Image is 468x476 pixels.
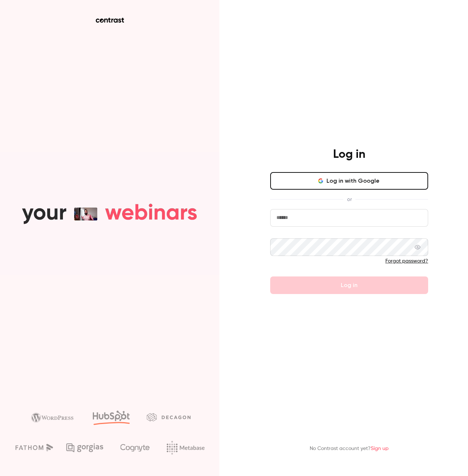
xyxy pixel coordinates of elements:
a: Forgot password? [385,259,428,264]
p: No Contrast account yet? [310,445,389,453]
button: Log in with Google [270,172,428,190]
img: decagon [147,413,190,421]
span: or [343,196,355,203]
h4: Log in [333,147,365,162]
a: Sign up [371,446,389,451]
